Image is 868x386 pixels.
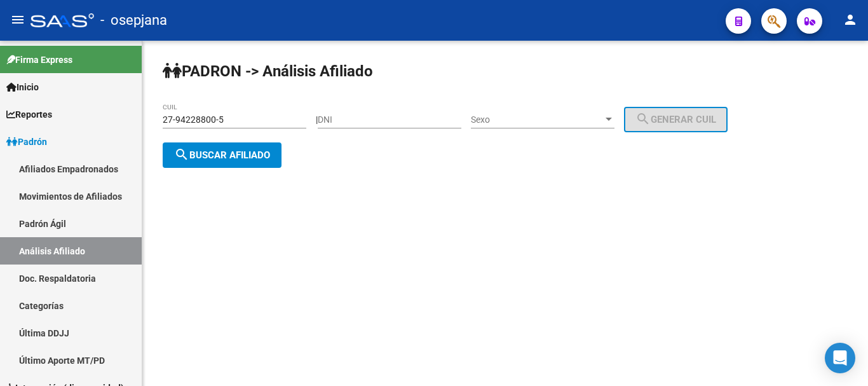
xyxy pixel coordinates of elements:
[825,343,855,373] div: Open Intercom Messenger
[174,149,270,161] span: Buscar afiliado
[471,114,603,125] span: Sexo
[163,62,373,80] strong: PADRON -> Análisis Afiliado
[316,114,737,125] div: |
[635,111,651,127] mat-icon: search
[6,80,39,94] span: Inicio
[6,107,52,121] span: Reportes
[100,6,167,34] span: - osepjana
[635,114,716,125] span: Generar CUIL
[624,107,728,132] button: Generar CUIL
[10,12,25,27] mat-icon: menu
[163,142,281,168] button: Buscar afiliado
[6,53,72,67] span: Firma Express
[843,12,858,27] mat-icon: person
[174,147,189,162] mat-icon: search
[6,135,47,149] span: Padrón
